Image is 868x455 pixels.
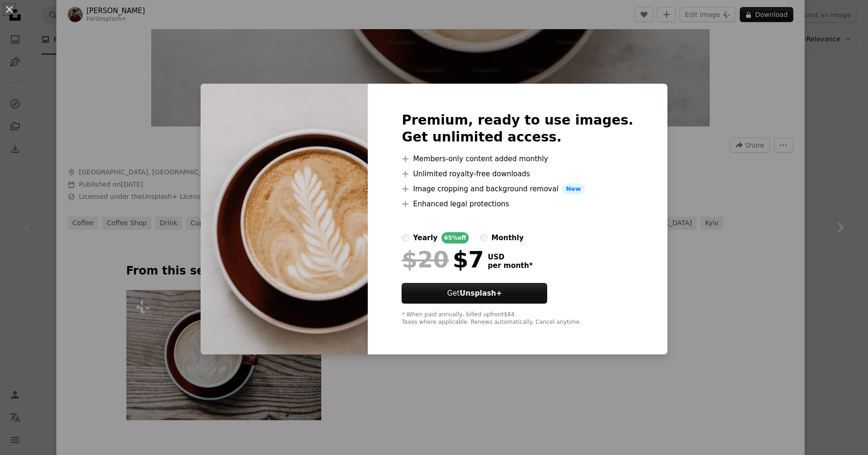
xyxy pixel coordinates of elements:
[402,153,633,165] li: Members-only content added monthly
[402,168,633,180] li: Unlimited royalty-free downloads
[201,84,368,354] img: premium_photo-1669374537636-518629de3b85
[402,311,633,326] div: * When paid annually, billed upfront $84 Taxes where applicable. Renews automatically. Cancel any...
[562,183,585,195] span: New
[480,234,488,242] input: monthly
[402,112,633,146] h2: Premium, ready to use images. Get unlimited access.
[413,232,437,243] div: yearly
[402,198,633,210] li: Enhanced legal protections
[491,232,524,243] div: monthly
[402,247,484,272] div: $7
[488,261,533,270] span: per month *
[488,253,533,261] span: USD
[402,283,547,304] button: GetUnsplash+
[402,183,633,195] li: Image cropping and background removal
[402,234,409,242] input: yearly65%off
[442,232,469,243] div: 65% off
[402,247,449,272] span: $20
[460,289,502,298] strong: Unsplash+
